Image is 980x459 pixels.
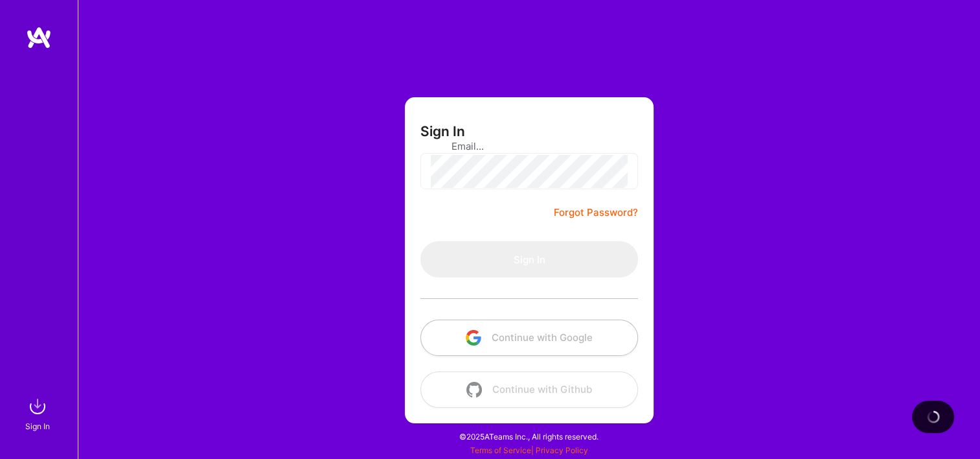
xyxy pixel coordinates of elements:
[536,445,588,455] a: Privacy Policy
[420,320,638,356] button: Continue with Google
[470,445,531,455] a: Terms of Service
[466,330,481,346] img: icon
[420,241,638,277] button: Sign In
[470,445,588,455] span: |
[451,130,607,163] input: Email...
[420,371,638,408] button: Continue with Github
[78,420,980,453] div: © 2025 ATeams Inc., All rights reserved.
[927,410,940,423] img: loading
[26,26,52,49] img: logo
[466,382,482,397] img: icon
[554,205,638,220] a: Forgot Password?
[25,394,51,419] img: sign in
[25,419,50,433] div: Sign In
[420,123,465,139] h3: Sign In
[27,394,51,433] a: sign inSign In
